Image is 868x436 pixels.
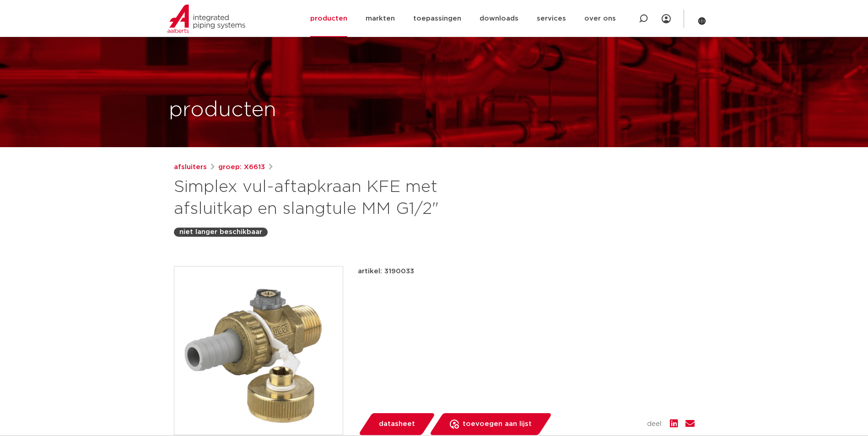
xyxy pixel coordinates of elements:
h1: Simplex vul-aftapkraan KFE met afsluitkap en slangtule MM G1/2" [174,176,518,220]
span: toevoegen aan lijst [463,417,532,431]
span: deel: [647,419,663,430]
a: datasheet [358,413,436,435]
p: niet langer beschikbaar [179,227,262,238]
p: artikel: 3190033 [358,266,414,277]
a: afsluiters [174,162,207,173]
a: groep: X6613 [218,162,265,173]
h1: producten [169,96,276,125]
img: Product Image for Simplex vul-aftapkraan KFE met afsluitkap en slangtule MM G1/2" [174,266,343,435]
span: datasheet [379,417,415,431]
